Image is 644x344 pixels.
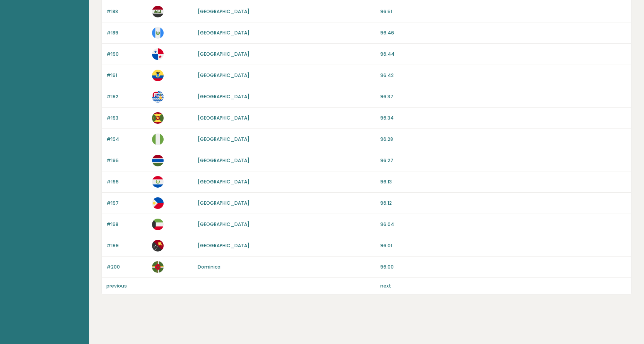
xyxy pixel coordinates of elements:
img: ng.svg [152,133,164,145]
p: 96.13 [380,178,627,185]
p: 96.28 [380,136,627,143]
p: 96.44 [380,51,627,58]
p: #200 [106,264,147,270]
a: [GEOGRAPHIC_DATA] [198,115,249,121]
p: 96.46 [380,29,627,36]
p: #188 [106,8,147,15]
a: previous [106,282,127,289]
a: [GEOGRAPHIC_DATA] [198,136,249,142]
p: #196 [106,178,147,185]
p: 96.51 [380,8,627,15]
p: #198 [106,221,147,228]
p: 96.27 [380,157,627,164]
p: 96.34 [380,115,627,122]
img: ec.svg [152,70,164,81]
img: pa.svg [152,48,164,60]
p: #189 [106,29,147,36]
img: dm.svg [152,261,164,273]
a: [GEOGRAPHIC_DATA] [198,93,249,100]
p: 96.37 [380,93,627,100]
a: Dominica [198,264,220,270]
a: [GEOGRAPHIC_DATA] [198,221,249,228]
p: #197 [106,200,147,207]
a: next [380,282,391,289]
a: [GEOGRAPHIC_DATA] [198,178,249,185]
p: #199 [106,242,147,249]
img: pg.svg [152,240,164,252]
p: #190 [106,51,147,58]
p: #195 [106,157,147,164]
a: [GEOGRAPHIC_DATA] [198,72,249,79]
img: kw.svg [152,219,164,230]
img: io.svg [152,91,164,103]
p: #193 [106,115,147,122]
img: gm.svg [152,155,164,166]
p: 96.01 [380,242,627,249]
p: 96.00 [380,264,627,270]
p: #194 [106,136,147,143]
a: [GEOGRAPHIC_DATA] [198,29,249,36]
a: [GEOGRAPHIC_DATA] [198,8,249,15]
a: [GEOGRAPHIC_DATA] [198,51,249,57]
p: #191 [106,72,147,79]
p: #192 [106,93,147,100]
a: [GEOGRAPHIC_DATA] [198,242,249,249]
a: [GEOGRAPHIC_DATA] [198,200,249,206]
img: ph.svg [152,197,164,209]
img: iq.svg [152,6,164,17]
p: 96.12 [380,200,627,207]
img: py.svg [152,176,164,188]
p: 96.42 [380,72,627,79]
img: gt.svg [152,27,164,39]
a: [GEOGRAPHIC_DATA] [198,157,249,164]
p: 96.04 [380,221,627,228]
img: gd.svg [152,112,164,124]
